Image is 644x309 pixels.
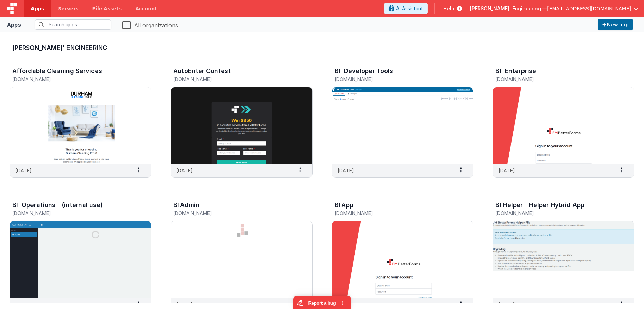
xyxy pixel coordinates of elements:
[173,202,200,209] h3: BFAdmin
[12,202,103,209] h3: BF Operations - (internal use)
[173,211,295,216] h5: [DOMAIN_NAME]
[547,5,631,12] span: [EMAIL_ADDRESS][DOMAIN_NAME]
[470,5,547,12] span: [PERSON_NAME]' Engineering —
[495,68,536,75] h3: BF Enterprise
[92,5,122,12] span: File Assets
[15,301,40,308] p: a year ago
[12,211,134,216] h5: [DOMAIN_NAME]
[12,44,632,51] h3: [PERSON_NAME]' Engineering
[122,20,178,29] label: All organizations
[173,68,231,75] h3: AutoEnter Contest
[495,202,584,209] h3: BFHelper - Helper Hybrid App
[334,202,353,209] h3: BFApp
[7,21,21,29] div: Apps
[31,5,44,12] span: Apps
[598,19,633,30] button: New app
[396,5,423,12] span: AI Assistant
[334,68,393,75] h3: BF Developer Tools
[173,77,295,82] h5: [DOMAIN_NAME]
[470,5,639,12] button: [PERSON_NAME]' Engineering — [EMAIL_ADDRESS][DOMAIN_NAME]
[384,3,428,14] button: AI Assistant
[58,5,78,12] span: Servers
[338,167,354,174] p: [DATE]
[176,301,193,308] p: [DATE]
[338,301,366,308] p: 12 hours ago
[334,77,456,82] h5: [DOMAIN_NAME]
[12,68,102,75] h3: Affordable Cleaning Services
[495,211,617,216] h5: [DOMAIN_NAME]
[334,211,456,216] h5: [DOMAIN_NAME]
[443,5,454,12] span: Help
[498,167,515,174] p: [DATE]
[498,301,515,308] p: [DATE]
[176,167,193,174] p: [DATE]
[495,77,617,82] h5: [DOMAIN_NAME]
[12,77,134,82] h5: [DOMAIN_NAME]
[35,19,111,30] input: Search apps
[15,167,32,174] p: [DATE]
